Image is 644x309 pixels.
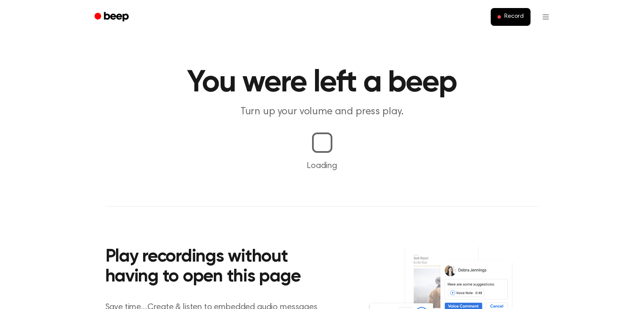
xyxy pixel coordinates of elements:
a: Beep [88,9,136,25]
button: Record [491,8,530,26]
button: Open menu [536,7,556,27]
h1: You were left a beep [105,68,539,98]
h2: Play recordings without having to open this page [105,247,334,287]
p: Turn up your volume and press play. [160,105,485,119]
span: Record [504,13,523,21]
p: Loading [10,160,634,172]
